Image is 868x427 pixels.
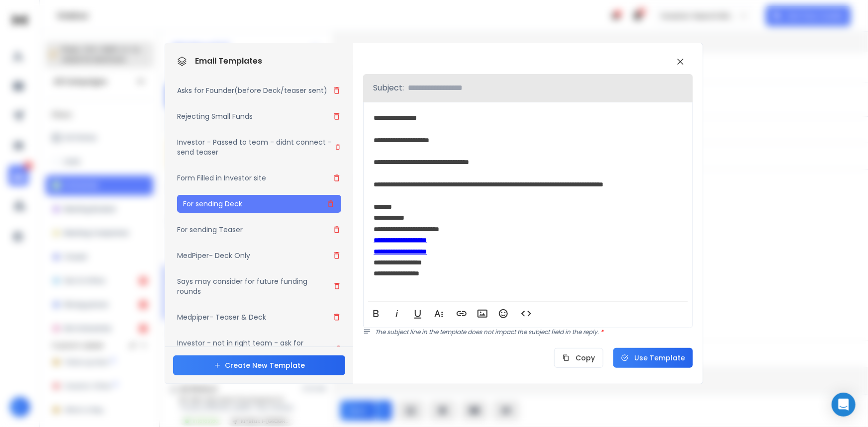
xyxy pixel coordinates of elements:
div: Open Intercom Messenger [832,393,856,417]
h3: Investor - Passed to team - didnt connect - send teaser [177,137,334,157]
button: Use Template [613,348,693,368]
span: reply. [583,328,603,336]
button: Create New Template [173,355,345,375]
button: Bold (Ctrl+B) [367,304,386,324]
button: Underline (Ctrl+U) [408,304,427,324]
button: Copy [554,348,603,368]
p: The subject line in the template does not impact the subject field in the [375,328,693,336]
button: Code View [517,304,536,324]
button: Insert Image (Ctrl+P) [473,304,492,324]
button: Insert Link (Ctrl+K) [452,304,471,324]
button: Italic (Ctrl+I) [387,304,406,324]
p: Subject: [373,82,404,94]
button: Emoticons [494,304,513,324]
h3: Investor - not in right team - ask for investment team member partner [177,338,336,358]
button: More Text [429,304,448,324]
